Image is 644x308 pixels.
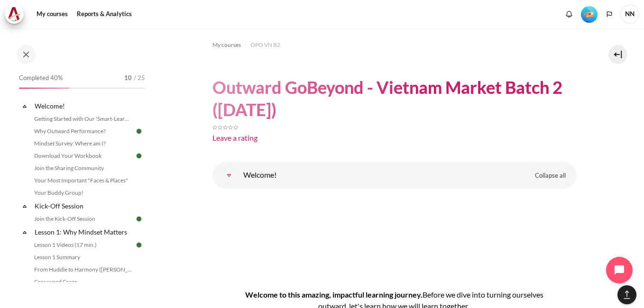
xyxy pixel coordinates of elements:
[562,7,576,21] div: Show notification window with no new notifications
[250,39,280,51] a: OPO VN B2
[581,6,598,23] img: Level #2
[212,76,577,121] h1: Outward GoBeyond - Vietnam Market Batch 2 ([DATE])
[212,133,258,142] a: Leave a rating
[20,201,29,211] span: Collapse
[31,175,135,186] a: Your Most Important "Faces & Places"
[212,37,577,53] nav: Navigation bar
[250,41,280,49] span: OPO VN B2
[31,126,135,137] a: Why Outward Performance?
[20,227,29,237] span: Collapse
[19,88,69,89] div: 40%
[135,127,143,136] img: Done
[423,290,427,299] span: B
[124,73,132,83] span: 10
[31,252,135,263] a: Lesson 1 Summary
[33,199,135,212] a: Kick-Off Session
[31,239,135,251] a: Lesson 1 Videos (17 min.)
[31,213,135,225] a: Join the Kick-Off Session
[31,163,135,174] a: Join the Sharing Community
[33,5,71,24] a: My courses
[31,276,135,288] a: Crossword Craze
[31,150,135,162] a: Download Your Workbook
[535,171,566,181] span: Collapse all
[74,5,135,24] a: Reports & Analytics
[577,5,601,23] a: Level #2
[220,166,239,185] a: Welcome!
[620,5,639,24] a: User menu
[212,41,241,49] span: My courses
[19,73,63,83] span: Completed 40%
[31,187,135,199] a: Your Buddy Group!
[212,39,241,51] a: My courses
[33,226,135,238] a: Lesson 1: Why Mindset Matters
[135,241,143,249] img: Done
[31,264,135,275] a: From Huddle to Harmony ([PERSON_NAME]'s Story)
[617,285,636,304] button: [[backtotopbutton]]
[602,7,616,21] button: Languages
[20,101,29,111] span: Collapse
[5,5,28,24] a: Architeck Architeck
[33,100,135,112] a: Welcome!
[135,215,143,223] img: Done
[8,7,21,21] img: Architeck
[31,113,135,125] a: Getting Started with Our 'Smart-Learning' Platform
[528,168,573,184] a: Collapse all
[581,5,598,23] div: Level #2
[134,73,145,83] span: / 25
[31,138,135,149] a: Mindset Survey: Where am I?
[135,152,143,160] img: Done
[620,5,639,24] span: NN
